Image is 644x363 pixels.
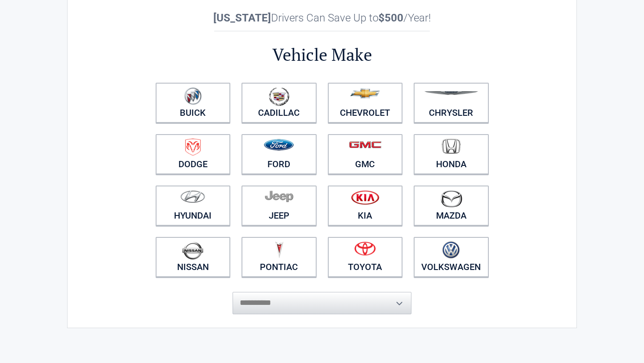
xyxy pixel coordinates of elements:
[440,190,462,207] img: mazda
[328,237,403,277] a: Toyota
[241,83,317,123] a: Cadillac
[241,134,317,174] a: Ford
[265,190,293,203] img: jeep
[156,134,231,174] a: Dodge
[269,87,289,106] img: cadillac
[378,12,403,24] b: $500
[328,134,403,174] a: GMC
[442,139,461,154] img: honda
[414,134,489,174] a: Honda
[150,43,494,66] h2: Vehicle Make
[150,12,494,24] h2: Drivers Can Save Up to /Year
[264,139,294,151] img: ford
[414,186,489,226] a: Mazda
[328,186,403,226] a: Kia
[180,190,205,203] img: hyundai
[241,186,317,226] a: Jeep
[350,89,380,98] img: chevrolet
[328,83,403,123] a: Chevrolet
[275,241,284,258] img: pontiac
[156,186,231,226] a: Hyundai
[184,87,202,105] img: buick
[424,91,479,95] img: chrysler
[349,141,381,148] img: gmc
[156,83,231,123] a: Buick
[414,237,489,277] a: Volkswagen
[442,241,460,259] img: volkswagen
[182,241,203,260] img: nissan
[156,237,231,277] a: Nissan
[213,12,271,24] b: [US_STATE]
[351,190,379,205] img: kia
[414,83,489,123] a: Chrysler
[241,237,317,277] a: Pontiac
[354,241,376,256] img: toyota
[185,139,201,156] img: dodge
